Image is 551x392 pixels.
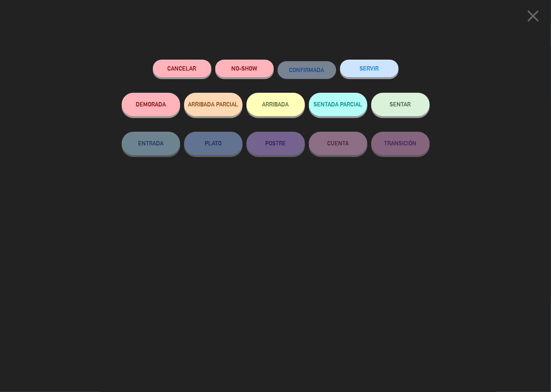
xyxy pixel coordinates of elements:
button: POSTRE [246,132,305,155]
button: PLATO [184,132,243,155]
button: TRANSICIÓN [371,132,430,155]
button: SENTADA PARCIAL [309,93,367,116]
button: DEMORADA [122,93,180,116]
button: ENTRADA [122,132,180,155]
span: ARRIBADA PARCIAL [188,101,238,108]
button: ARRIBADA PARCIAL [184,93,243,116]
span: SENTAR [390,101,411,108]
button: NO-SHOW [215,60,274,77]
button: CUENTA [309,132,367,155]
button: ARRIBADA [246,93,305,116]
button: SENTAR [371,93,430,116]
button: Cancelar [153,60,211,77]
button: SERVIR [340,60,399,77]
button: CONFIRMADA [278,61,336,79]
button: close [521,6,545,29]
i: close [523,6,543,26]
span: CONFIRMADA [289,67,324,73]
